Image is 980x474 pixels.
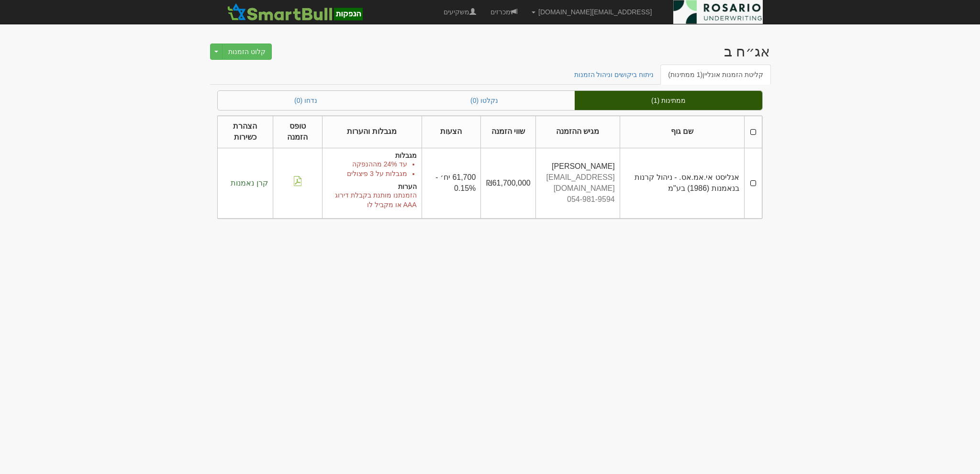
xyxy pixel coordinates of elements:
h5: מגבלות [327,152,417,159]
a: ממתינות (1) [575,91,762,110]
span: (1 ממתינות) [668,71,702,78]
p: הזמנתנו מותנת בקבלת דירוג AAA או מקביל לו [327,190,417,209]
div: דניאל פקדונות בע"מ - אג״ח (ב) - הנפקה לציבור [724,44,770,59]
th: הצעות [422,116,481,148]
a: נדחו (0) [218,91,394,110]
li: מגבלות על 3 פיצולים [327,169,407,178]
img: pdf-file-icon.png [293,176,302,186]
th: שווי הזמנה [481,116,535,148]
h5: הערות [327,183,417,190]
li: עד 24% מההנפקה [327,159,407,169]
a: קליטת הזמנות אונליין(1 ממתינות) [660,65,771,85]
a: ניתוח ביקושים וניהול הזמנות [567,65,662,85]
span: קרן נאמנות [231,179,267,187]
th: שם גוף [620,116,744,148]
div: 054-981-9594 [541,194,615,205]
button: קלוט הזמנות [222,44,272,60]
div: [PERSON_NAME] [541,161,615,172]
th: הצהרת כשירות [218,116,273,148]
td: ₪61,700,000 [481,148,535,219]
th: מגיש ההזמנה [535,116,620,148]
span: 61,700 יח׳ - 0.15% [435,173,476,192]
div: [EMAIL_ADDRESS][DOMAIN_NAME] [541,172,615,194]
th: טופס הזמנה [273,116,322,148]
th: מגבלות והערות [322,116,422,148]
img: SmartBull Logo [224,2,365,22]
td: אנליסט אי.אמ.אס. - ניהול קרנות בנאמנות (1986) בע"מ [620,148,744,219]
a: נקלטו (0) [394,91,575,110]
